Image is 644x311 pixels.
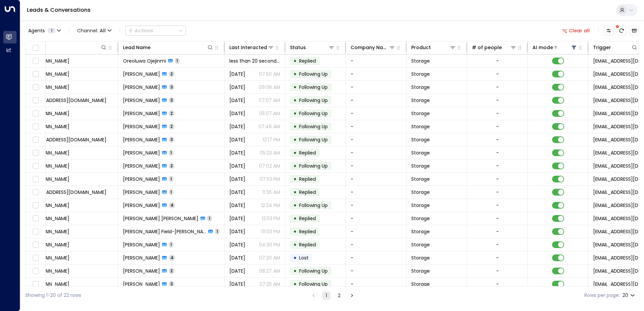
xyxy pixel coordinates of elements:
span: leads@space-station.co.uk [593,268,644,274]
span: leads@space-station.co.uk [593,176,644,182]
span: leads@space-station.co.uk [593,123,644,130]
span: 1 [207,215,212,221]
span: Yesterday [229,228,245,235]
div: AI mode [533,43,577,51]
button: Clear all [559,26,593,35]
button: Actions [125,26,186,36]
span: leads@space-station.co.uk [593,202,644,209]
span: Storage [411,176,430,182]
div: • [293,108,297,119]
span: 1 [169,176,173,182]
span: 4 [169,255,175,261]
div: • [293,81,297,93]
div: Showing 1-20 of 22 rows [25,292,81,299]
span: Following Up [299,97,328,104]
div: - [496,71,499,77]
td: - [346,173,407,185]
span: All [100,28,106,33]
div: • [293,200,297,211]
div: 20 [622,290,636,300]
label: Rows per page: [584,292,620,299]
td: - [346,212,407,225]
span: Aug 24, 2025 [229,97,245,104]
div: • [293,213,297,224]
div: Trigger [593,43,611,51]
span: Philip Middleton [123,136,160,143]
div: - [496,176,499,182]
div: Status [290,43,335,51]
button: Go to page 2 [335,291,343,300]
span: Toggle select row [31,149,40,157]
nav: pagination navigation [309,291,356,300]
td: - [346,68,407,80]
span: Toggle select row [31,175,40,183]
div: • [293,55,297,67]
div: • [293,147,297,159]
span: Toggle select row [31,280,40,288]
span: Aug 23, 2025 [229,71,245,77]
span: Jessica Allen [123,189,160,196]
p: 07:50 AM [259,71,280,77]
span: 3 [169,281,174,287]
span: leads@space-station.co.uk [593,215,644,222]
div: Status [290,43,306,51]
p: 12:24 PM [261,202,280,209]
span: Storage [411,202,430,209]
button: Channel:All [74,26,114,35]
div: Button group with a nested menu [125,26,186,36]
div: Lead Name [123,43,214,51]
span: Storage [411,281,430,287]
span: Agents [28,28,45,33]
span: Yesterday [229,202,245,209]
span: Following Up [299,268,328,274]
span: Replied [299,215,316,222]
span: Laura Whitehouse [123,97,160,104]
div: • [293,252,297,264]
span: Marley Nielsen [123,215,198,222]
span: Storage [411,71,430,77]
p: 05:07 AM [259,110,280,117]
span: Replied [299,58,316,64]
span: Toggle select row [31,254,40,262]
span: Toggle select row [31,201,40,210]
div: Product [411,43,456,51]
div: - [496,97,499,104]
div: • [293,134,297,145]
span: Ellie Field-Carter [123,228,206,235]
span: 1 [215,229,220,234]
p: 07:25 AM [259,281,280,287]
span: Replied [299,149,316,156]
div: - [496,123,499,130]
span: Aug 24, 2025 [229,110,245,117]
p: 12:53 PM [262,215,280,222]
span: less than 20 seconds ago [229,58,280,64]
span: leads@space-station.co.uk [593,97,644,104]
span: Gareth Vickers [123,241,160,248]
span: Storage [411,254,430,261]
span: 1 [175,58,180,64]
p: 12:17 PM [263,136,280,143]
span: Nick Jeeves [123,163,160,169]
span: 2 [169,268,174,274]
p: 11:36 AM [262,189,280,196]
span: Storage [411,228,430,235]
span: Storage [411,136,430,143]
span: leads@space-station.co.uk [593,228,644,235]
span: Toggle select row [31,241,40,249]
span: leads@space-station.co.uk [593,136,644,143]
span: Storage [411,241,430,248]
div: • [293,226,297,237]
span: Following Up [299,71,328,77]
p: 05:23 AM [260,149,280,156]
div: Lead Name [123,43,151,51]
span: Yesterday [229,149,245,156]
td: - [346,238,407,251]
span: Aug 23, 2025 [229,281,245,287]
span: leads@space-station.co.uk [593,241,644,248]
td: - [346,133,407,146]
div: Last Interacted [229,43,274,51]
span: Toggle select row [31,136,40,144]
div: - [496,189,499,196]
div: • [293,68,297,80]
button: page 1 [322,291,330,300]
